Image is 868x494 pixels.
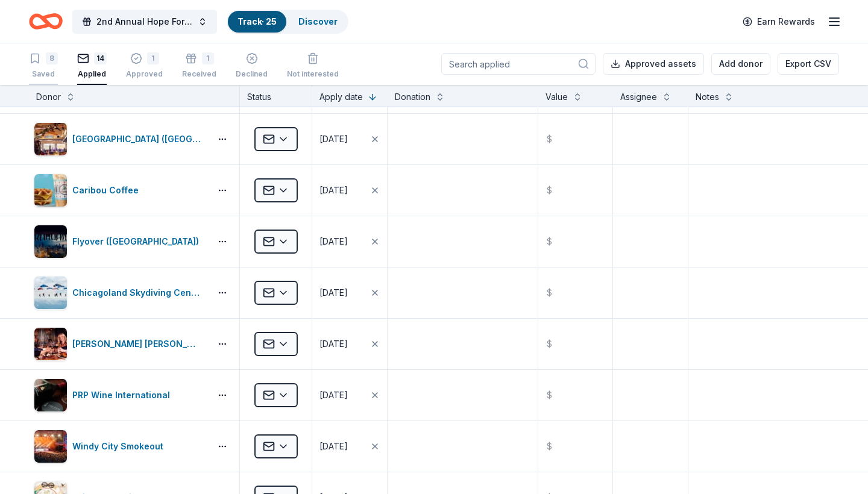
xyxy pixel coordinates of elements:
[546,90,568,104] div: Value
[34,276,206,310] button: Image for Chicagoland Skydiving CenterChicagoland Skydiving Center
[36,90,61,104] div: Donor
[778,53,839,75] button: Export CSV
[236,69,268,79] div: Declined
[240,85,312,107] div: Status
[236,48,268,85] button: Declined
[237,16,277,27] a: Track· 25
[34,174,67,207] img: Image for Caribou Coffee
[182,63,216,73] div: Received
[34,122,206,156] button: Image for Museum of Science and Industry (Chicago)[GEOGRAPHIC_DATA] ([GEOGRAPHIC_DATA])
[182,48,216,85] button: 1Received
[77,69,107,79] div: Applied
[319,439,348,454] div: [DATE]
[72,388,175,402] div: PRP Wine International
[72,439,168,454] div: Windy City Smokeout
[319,286,348,300] div: [DATE]
[319,183,348,198] div: [DATE]
[34,174,206,207] button: Image for Caribou CoffeeCaribou Coffee
[202,46,214,58] div: 1
[34,378,206,412] button: Image for PRP Wine InternationalPRP Wine International
[29,7,63,36] a: Home
[696,90,719,104] div: Notes
[312,114,387,164] button: [DATE]
[72,132,206,146] div: [GEOGRAPHIC_DATA] ([GEOGRAPHIC_DATA])
[96,14,193,29] span: 2nd Annual Hope For Warriors Fundraiser to benefit [MEDICAL_DATA] warriors
[312,216,387,267] button: [DATE]
[312,267,387,318] button: [DATE]
[72,183,143,198] div: Caribou Coffee
[29,48,58,85] button: 8Saved
[34,430,67,463] img: Image for Windy City Smokeout
[603,53,704,75] button: Approved assets
[34,277,67,309] img: Image for Chicagoland Skydiving Center
[319,132,348,146] div: [DATE]
[72,10,217,34] button: 2nd Annual Hope For Warriors Fundraiser to benefit [MEDICAL_DATA] warriors
[94,52,107,64] div: 14
[34,225,67,258] img: Image for Flyover (Chicago)
[312,370,387,421] button: [DATE]
[77,48,107,85] button: 14Applied
[735,11,822,33] a: Earn Rewards
[319,90,363,104] div: Apply date
[34,379,67,411] img: Image for PRP Wine International
[34,123,67,155] img: Image for Museum of Science and Industry (Chicago)
[287,69,339,79] div: Not interested
[395,90,430,104] div: Donation
[126,69,163,79] div: Approved
[319,388,348,402] div: [DATE]
[620,90,657,104] div: Assignee
[319,234,348,249] div: [DATE]
[711,53,770,75] button: Add donor
[29,69,58,79] div: Saved
[34,430,206,463] button: Image for Windy City SmokeoutWindy City Smokeout
[312,165,387,216] button: [DATE]
[441,53,596,75] input: Search applied
[298,16,338,27] a: Discover
[34,327,206,361] button: Image for Cooper's Hawk Winery and Restaurants[PERSON_NAME] [PERSON_NAME] Winery and Restaurants
[126,48,163,85] button: 1Approved
[72,234,204,249] div: Flyover ([GEOGRAPHIC_DATA])
[72,286,206,300] div: Chicagoland Skydiving Center
[34,225,206,258] button: Image for Flyover (Chicago)Flyover ([GEOGRAPHIC_DATA])
[72,337,206,351] div: [PERSON_NAME] [PERSON_NAME] Winery and Restaurants
[227,10,348,34] button: Track· 25Discover
[312,421,387,472] button: [DATE]
[34,328,67,360] img: Image for Cooper's Hawk Winery and Restaurants
[147,52,159,64] div: 1
[46,52,58,64] div: 8
[287,48,339,85] button: Not interested
[319,337,348,351] div: [DATE]
[312,319,387,369] button: [DATE]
